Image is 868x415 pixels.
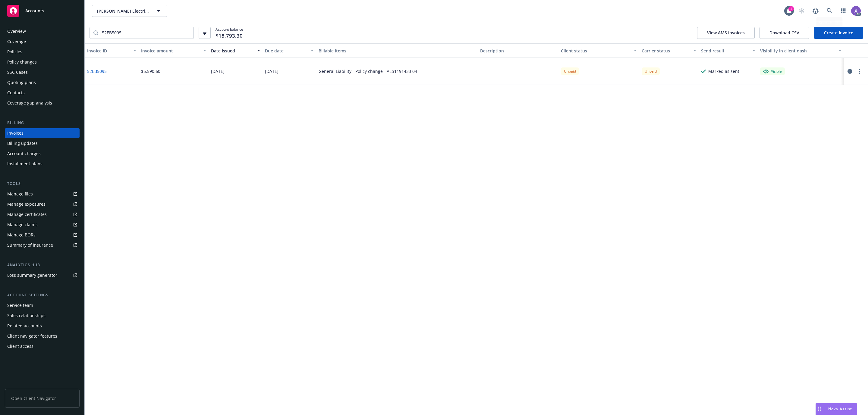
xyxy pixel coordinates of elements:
[701,48,749,54] div: Send result
[816,403,823,415] div: Drag to move
[763,69,782,74] div: Visible
[796,5,808,17] a: Start snowing
[7,189,33,199] div: Manage files
[7,98,52,108] div: Coverage gap analysis
[5,220,80,229] a: Manage claims
[7,311,46,320] div: Sales relationships
[263,43,316,58] button: Due date
[7,230,36,240] div: Manage BORs
[5,311,80,320] a: Sales relationships
[5,189,80,199] a: Manage files
[5,292,80,298] div: Account settings
[828,406,852,411] span: Nova Assist
[561,67,579,75] div: Unpaid
[480,68,482,74] div: -
[5,149,80,158] a: Account charges
[642,67,660,75] div: Unpaid
[7,67,28,77] div: SSC Cases
[5,67,80,77] a: SSC Cases
[7,210,47,219] div: Manage certificates
[7,57,37,67] div: Policy changes
[5,270,80,280] a: Loss summary generator
[5,120,80,126] div: Billing
[558,43,639,58] button: Client status
[642,48,690,54] div: Carrier status
[5,37,80,46] a: Coverage
[139,43,209,58] button: Invoice amount
[211,48,253,54] div: Date issued
[7,331,57,341] div: Client navigator features
[5,78,80,87] a: Quoting plans
[639,43,699,58] button: Carrier status
[319,48,475,54] div: Billable items
[7,342,33,351] div: Client access
[7,27,26,36] div: Overview
[316,43,478,58] button: Billable items
[5,159,80,169] a: Installment plans
[25,8,44,13] span: Accounts
[7,321,42,331] div: Related accounts
[5,321,80,331] a: Related accounts
[141,48,200,54] div: Invoice amount
[93,30,98,35] svg: Search
[5,2,80,19] a: Accounts
[7,301,33,310] div: Service team
[5,210,80,219] a: Manage certificates
[699,43,758,58] button: Send result
[7,240,53,250] div: Summary of insurance
[5,342,80,351] a: Client access
[215,27,243,39] span: Account balance
[319,68,417,74] div: General Liability - Policy change - AES1191433 04
[5,331,80,341] a: Client navigator features
[5,57,80,67] a: Policy changes
[814,27,863,39] a: Create Invoice
[7,149,41,158] div: Account charges
[5,262,80,268] div: Analytics hub
[7,88,25,98] div: Contacts
[708,68,739,74] div: Marked as sent
[851,6,861,16] img: photo
[788,6,794,11] div: 1
[837,5,849,17] a: Switch app
[7,128,24,138] div: Invoices
[141,68,160,74] div: $5,590.60
[7,220,38,229] div: Manage claims
[480,48,556,54] div: Description
[7,78,36,87] div: Quoting plans
[215,32,243,40] span: $18,793.30
[7,159,42,169] div: Installment plans
[5,128,80,138] a: Invoices
[5,47,80,57] a: Policies
[87,68,107,74] a: 52EB5095
[211,68,225,74] div: [DATE]
[7,47,22,57] div: Policies
[265,68,278,74] div: [DATE]
[97,8,149,14] span: [PERSON_NAME] Electric, Inc.
[760,48,835,54] div: Visibility in client dash
[5,88,80,98] a: Contacts
[85,43,139,58] button: Invoice ID
[7,139,38,148] div: Billing updates
[5,98,80,108] a: Coverage gap analysis
[823,5,835,17] a: Search
[7,37,26,46] div: Coverage
[209,43,263,58] button: Date issued
[5,199,80,209] a: Manage exposures
[5,27,80,36] a: Overview
[5,389,80,408] span: Open Client Navigator
[98,27,193,39] input: Filter by keyword...
[92,5,167,17] button: [PERSON_NAME] Electric, Inc.
[5,139,80,148] a: Billing updates
[5,240,80,250] a: Summary of insurance
[5,181,80,187] div: Tools
[561,48,630,54] div: Client status
[7,199,46,209] div: Manage exposures
[758,43,844,58] button: Visibility in client dash
[7,270,57,280] div: Loss summary generator
[265,48,307,54] div: Due date
[810,5,822,17] a: Report a Bug
[816,403,857,415] button: Nova Assist
[697,27,755,39] button: View AMS invoices
[87,48,130,54] div: Invoice ID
